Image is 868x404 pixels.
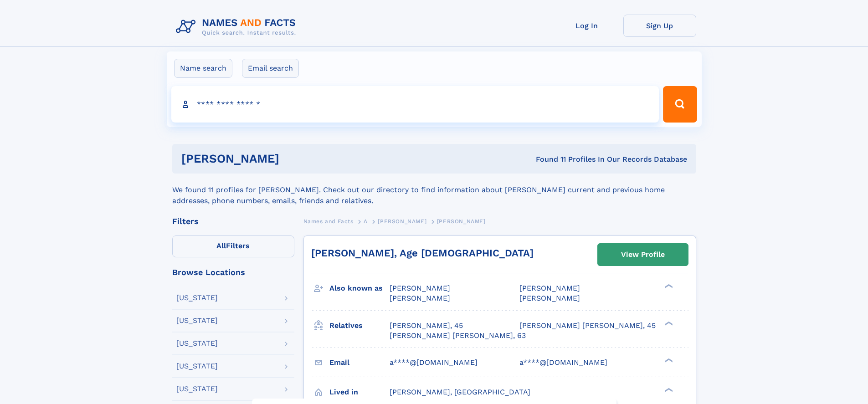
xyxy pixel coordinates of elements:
div: ❯ [663,320,673,326]
span: [PERSON_NAME] [519,294,580,302]
div: ❯ [663,357,673,363]
span: A [364,218,368,225]
span: All [216,241,226,250]
img: Logo Names and Facts [172,15,303,39]
span: [PERSON_NAME] [390,284,450,292]
a: View Profile [598,244,688,266]
div: ❯ [663,283,673,289]
a: A [364,215,368,227]
span: [PERSON_NAME] [390,294,450,302]
label: Name search [174,59,232,78]
a: Log In [550,15,623,37]
span: [PERSON_NAME] [378,218,426,225]
h3: Lived in [329,384,390,400]
div: View Profile [621,244,665,265]
div: Filters [172,217,294,225]
h3: Email [329,355,390,370]
div: ❯ [663,387,673,393]
span: [PERSON_NAME], [GEOGRAPHIC_DATA] [390,388,530,396]
a: Sign Up [623,15,696,37]
div: [US_STATE] [176,294,218,302]
div: Found 11 Profiles In Our Records Database [407,154,687,164]
input: search input [171,86,659,123]
label: Filters [172,235,294,257]
div: [US_STATE] [176,317,218,324]
a: [PERSON_NAME], 45 [390,321,463,331]
a: [PERSON_NAME], Age [DEMOGRAPHIC_DATA] [311,247,534,259]
div: [US_STATE] [176,363,218,370]
span: [PERSON_NAME] [437,218,486,225]
div: [US_STATE] [176,385,218,393]
span: [PERSON_NAME] [519,284,580,292]
div: [US_STATE] [176,340,218,347]
a: [PERSON_NAME] [PERSON_NAME], 45 [519,321,656,331]
a: [PERSON_NAME] [378,215,426,227]
div: Browse Locations [172,268,294,276]
a: [PERSON_NAME] [PERSON_NAME], 63 [390,331,526,341]
label: Email search [242,59,299,78]
button: Search Button [663,86,697,123]
h3: Also known as [329,281,390,296]
div: We found 11 profiles for [PERSON_NAME]. Check out our directory to find information about [PERSON... [172,174,696,206]
h3: Relatives [329,318,390,333]
h1: [PERSON_NAME] [181,153,408,164]
a: Names and Facts [303,215,354,227]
